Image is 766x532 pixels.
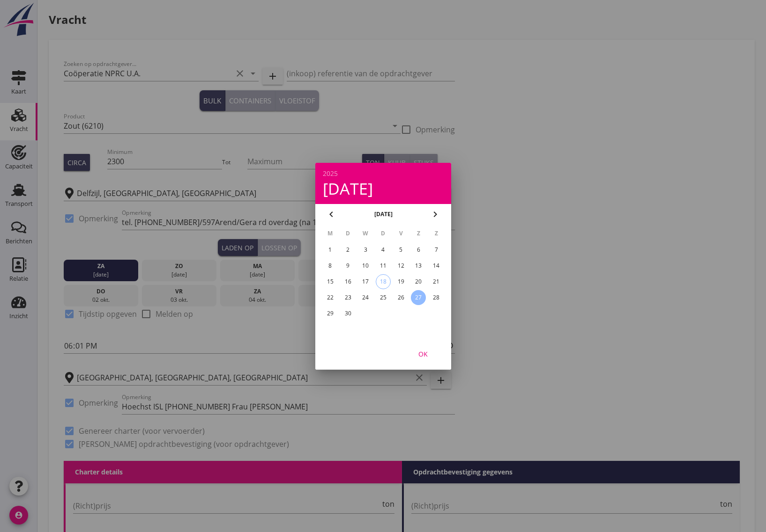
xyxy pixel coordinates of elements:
th: V [392,226,409,241]
button: [DATE] [371,207,395,221]
i: chevron_left [326,209,337,220]
button: 16 [340,274,355,289]
button: 14 [429,258,444,273]
button: 12 [393,258,408,273]
button: 8 [322,258,337,273]
button: 19 [393,274,408,289]
button: 29 [322,306,337,321]
th: W [357,226,374,241]
button: 9 [340,258,355,273]
button: 6 [411,242,426,257]
button: 3 [358,242,373,257]
th: Z [410,226,427,241]
button: 21 [429,274,444,289]
th: D [375,226,392,241]
button: 20 [411,274,426,289]
button: 28 [429,290,444,305]
th: Z [428,226,445,241]
div: 18 [376,275,390,289]
button: 13 [411,258,426,273]
button: OK [402,345,444,362]
th: D [339,226,356,241]
button: 1 [322,242,337,257]
button: 27 [411,290,426,305]
button: 2 [340,242,355,257]
div: [DATE] [323,181,444,197]
button: 10 [358,258,373,273]
button: 30 [340,306,355,321]
button: 23 [340,290,355,305]
button: 18 [375,274,390,289]
button: 24 [358,290,373,305]
div: OK [410,349,436,358]
button: 25 [375,290,390,305]
button: 4 [375,242,390,257]
button: 5 [393,242,408,257]
button: 26 [393,290,408,305]
div: 2025 [323,170,444,177]
button: 11 [375,258,390,273]
i: chevron_right [430,209,441,220]
button: 15 [322,274,337,289]
th: M [322,226,339,241]
button: 22 [322,290,337,305]
button: 7 [429,242,444,257]
button: 17 [358,274,373,289]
